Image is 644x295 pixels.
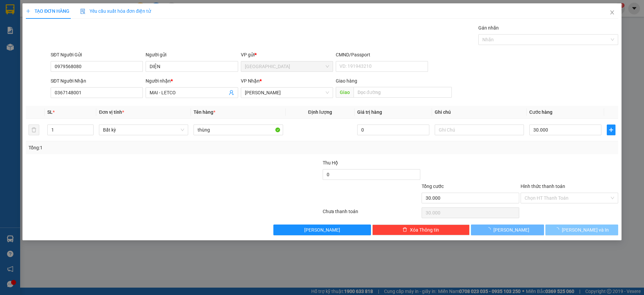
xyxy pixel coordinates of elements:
[80,8,151,14] span: Yêu cầu xuất hóa đơn điện tử
[103,125,184,135] span: Bất kỳ
[146,77,238,85] div: Người nhận
[146,51,238,58] div: Người gửi
[435,125,524,135] input: Ghi Chú
[562,226,609,234] span: [PERSON_NAME] và In
[357,109,382,115] span: Giá trị hàng
[47,109,53,115] span: SL
[245,61,329,71] span: Nha Trang
[194,125,283,135] input: VD: Bàn, Ghế
[521,184,565,189] label: Hình thức thanh toán
[432,106,527,119] th: Ghi chú
[410,226,439,234] span: Xóa Thông tin
[56,32,92,40] li: (c) 2017
[478,25,499,31] label: Gán nhãn
[29,125,39,135] button: delete
[241,51,333,58] div: VP gửi
[245,88,329,98] span: Lê Hồng Phong
[99,109,124,115] span: Đơn vị tính
[554,227,562,232] span: loading
[241,78,260,84] span: VP Nhận
[529,109,552,115] span: Cước hàng
[29,144,249,151] div: Tổng: 1
[422,184,444,189] span: Tổng cước
[336,51,428,58] div: CMND/Passport
[304,226,340,234] span: [PERSON_NAME]
[402,227,407,233] span: delete
[43,10,64,53] b: BIÊN NHẬN GỬI HÀNG
[545,225,618,235] button: [PERSON_NAME] và In
[73,8,89,24] img: logo.jpg
[8,8,42,42] img: logo.jpg
[51,51,143,58] div: SĐT Người Gửi
[486,227,493,232] span: loading
[354,87,452,98] input: Dọc đường
[80,9,86,14] img: icon
[336,78,357,84] span: Giao hàng
[323,160,338,165] span: Thu Hộ
[51,77,143,85] div: SĐT Người Nhận
[607,127,615,133] span: plus
[603,3,622,22] button: Close
[357,125,429,135] input: 0
[322,208,421,219] div: Chưa thanh toán
[471,225,544,235] button: [PERSON_NAME]
[493,226,529,234] span: [PERSON_NAME]
[56,26,92,31] b: [DOMAIN_NAME]
[336,87,354,98] span: Giao
[8,43,38,75] b: [PERSON_NAME]
[273,225,371,235] button: [PERSON_NAME]
[229,90,234,95] span: user-add
[607,125,615,135] button: plus
[26,8,69,14] span: TẠO ĐƠN HÀNG
[609,10,615,15] span: close
[26,9,31,13] span: plus
[194,109,215,115] span: Tên hàng
[372,225,470,235] button: deleteXóa Thông tin
[308,109,332,115] span: Định lượng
